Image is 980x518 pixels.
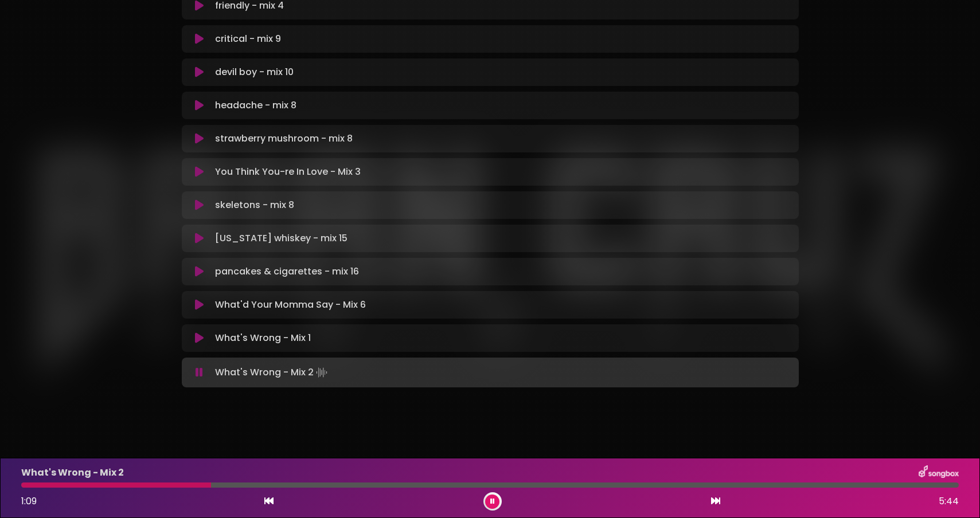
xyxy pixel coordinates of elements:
p: pancakes & cigarettes - mix 16 [215,265,359,278]
p: [US_STATE] whiskey - mix 15 [215,231,348,245]
p: strawberry mushroom - mix 8 [215,132,353,146]
p: headache - mix 8 [215,99,296,112]
p: What's Wrong - Mix 1 [215,331,311,345]
p: critical - mix 9 [215,32,281,46]
p: What'd Your Momma Say - Mix 6 [215,298,366,312]
p: What's Wrong - Mix 2 [215,364,330,380]
p: You Think You-re In Love - Mix 3 [215,165,361,179]
img: waveform4.gif [314,364,330,380]
p: devil boy - mix 10 [215,65,294,79]
p: skeletons - mix 8 [215,198,294,212]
